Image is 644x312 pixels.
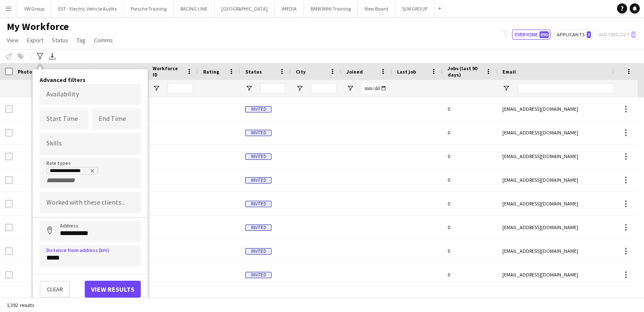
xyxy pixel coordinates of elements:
button: Open Filter Menu [296,85,303,92]
a: Export [24,35,47,46]
span: My Workforce [7,20,69,33]
span: View [7,36,19,44]
delete-icon: Remove tag [88,168,95,175]
input: Row Selection is disabled for this row (unchecked) [5,224,13,231]
input: Row Selection is disabled for this row (unchecked) [5,200,13,208]
span: Status [52,36,68,44]
div: Role Play Actor [50,168,94,175]
input: Row Selection is disabled for this row (unchecked) [5,153,13,160]
input: Row Selection is disabled for this row (unchecked) [5,271,13,279]
span: Jobs (last 90 days) [448,65,482,78]
button: IMEDIA [275,0,304,17]
button: SLM GROUP [395,0,435,17]
span: Invited [245,224,271,231]
input: + Role type [46,177,82,184]
button: Porsche Training [124,0,174,17]
span: First Name [60,68,86,75]
button: Clear [40,281,70,298]
span: Invited [245,177,271,183]
div: 0 [443,121,497,144]
span: Tag [77,36,86,44]
span: Invited [245,248,271,255]
button: Open Filter Menu [153,85,160,92]
span: Invited [245,130,271,136]
span: City [296,68,306,75]
div: 0 [443,287,497,310]
span: Invited [245,201,271,207]
input: Row Selection is disabled for this row (unchecked) [5,105,13,113]
button: New Board [358,0,395,17]
span: Invited [245,106,271,112]
input: Workforce ID Filter Input [168,83,193,93]
span: Invited [245,272,271,278]
input: Type to search clients... [46,199,134,207]
span: Photo [18,68,32,75]
h4: Advanced filters [40,76,141,84]
app-action-btn: Export XLSX [47,51,57,61]
span: Status [245,68,262,75]
span: Comms [94,36,113,44]
button: [GEOGRAPHIC_DATA] [215,0,275,17]
input: Joined Filter Input [362,83,387,93]
div: 0 [443,239,497,263]
button: RACING LINE [174,0,215,17]
span: Workforce ID [153,65,183,78]
div: 0 [443,192,497,215]
button: EST - Electric Vehicle Audits [51,0,124,17]
div: 0 [443,145,497,168]
button: Everyone896 [512,30,550,40]
input: Row Selection is disabled for this row (unchecked) [5,247,13,255]
div: 0 [443,263,497,286]
span: Email [502,68,516,75]
span: Rating [203,68,219,75]
a: Tag [73,35,89,46]
app-action-btn: Advanced filters [35,51,45,61]
span: Joined [346,68,363,75]
button: Applicants3 [554,30,593,40]
input: Row Selection is disabled for this row (unchecked) [5,176,13,184]
button: BMW MINI Training [304,0,358,17]
span: 896 [539,31,549,38]
a: Status [48,35,72,46]
span: Invited [245,153,271,160]
div: 0 [443,168,497,192]
button: VW Group [17,0,51,17]
div: 0 [443,97,497,120]
a: View [3,35,22,46]
button: Open Filter Menu [346,85,354,92]
a: Comms [91,35,116,46]
span: Last job [397,68,416,75]
input: Status Filter Input [260,83,286,93]
input: City Filter Input [311,83,336,93]
button: View results [85,281,141,298]
div: 0 [443,216,497,239]
span: Last Name [106,68,131,75]
input: Type to search skills... [46,140,134,148]
span: 3 [587,31,591,38]
button: Open Filter Menu [502,85,510,92]
input: Row Selection is disabled for this row (unchecked) [5,129,13,137]
button: Open Filter Menu [245,85,253,92]
span: Export [27,36,43,44]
